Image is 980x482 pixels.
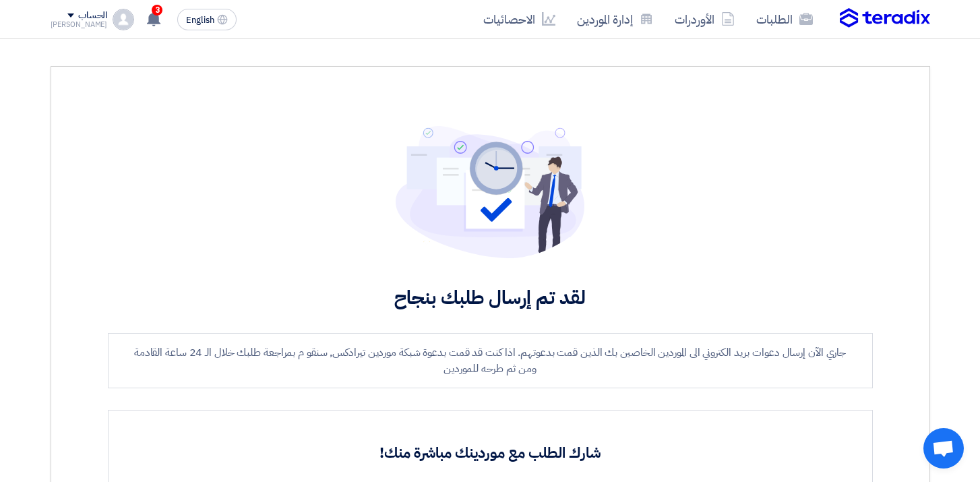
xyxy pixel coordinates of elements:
div: [PERSON_NAME] [51,21,108,28]
span: English [186,16,214,25]
div: Open chat [923,428,964,469]
h2: لقد تم إرسال طلبك بنجاح [108,285,873,311]
a: الأوردرات [664,3,745,35]
div: الحساب [78,10,107,22]
span: 3 [152,5,162,16]
img: Teradix logo [840,8,930,28]
div: جاري الآن إرسال دعوات بريد الكتروني الى الموردين الخاصين بك الذين قمت بدعوتهم. اذا كنت قد قمت بدع... [108,333,873,388]
a: الطلبات [745,3,824,35]
button: English [177,9,237,30]
h3: شارك الطلب مع موردينك مباشرة منك! [125,443,856,464]
a: الاحصائيات [472,3,566,35]
img: project-submitted.svg [396,126,584,258]
img: profile_test.png [113,9,134,30]
a: إدارة الموردين [566,3,664,35]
